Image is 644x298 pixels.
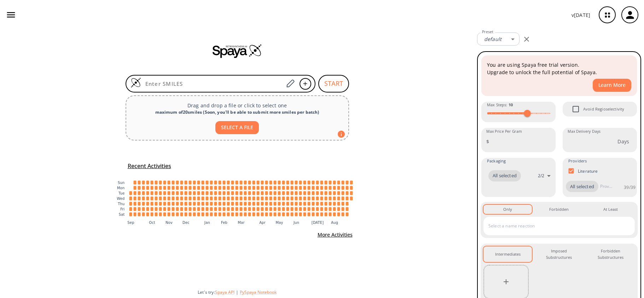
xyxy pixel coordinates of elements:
div: Only [503,206,512,213]
text: Jan [204,220,210,224]
button: Recent Activities [125,160,174,172]
span: Providers [568,158,587,164]
input: Enter SMILES [141,80,284,87]
text: Tue [118,191,124,195]
button: Forbidden [535,205,583,214]
text: Apr [259,220,266,224]
label: Preset [482,29,493,35]
p: Days [617,138,629,145]
text: Oct [149,220,155,224]
button: Forbidden Substructures [586,246,635,262]
text: Mar [238,220,245,224]
div: Imposed Substructures [540,248,578,261]
text: Feb [221,220,227,224]
text: Thu [117,202,124,206]
img: Logo Spaya [130,77,141,88]
button: At Least [586,205,635,214]
button: Imposed Substructures [535,246,583,262]
p: v [DATE] [572,11,590,19]
text: Sep [127,220,134,224]
button: Intermediates [483,246,532,262]
g: cell [129,180,353,216]
button: PySpaya Notebook [240,289,277,295]
text: Aug [331,220,338,224]
span: Max Steps : [487,102,513,108]
text: Fri [120,207,124,211]
div: Intermediates [495,251,521,257]
text: Dec [182,220,190,224]
text: May [275,220,283,224]
text: Mon [117,186,124,190]
p: $ [486,138,489,145]
p: 2 / 2 [538,173,544,179]
span: | [234,289,240,295]
div: Forbidden [549,206,569,213]
text: Jun [293,220,299,224]
span: All selected [566,183,598,190]
button: START [318,75,349,93]
span: Avoid Regioselectivity [568,102,583,117]
p: Literature [578,168,598,174]
div: maximum of 20 smiles ( Soon, you'll be able to submit more smiles per batch ) [132,109,343,115]
text: Sat [118,213,124,216]
g: x-axis tick label [127,220,338,224]
text: [DATE] [311,220,324,224]
div: At Least [603,206,618,213]
strong: 10 [509,102,513,107]
p: Drag and drop a file or click to select one [132,102,343,109]
label: Max Price Per Gram [486,129,522,134]
input: Select a name reaction [487,220,621,232]
p: 39 / 39 [624,184,636,190]
label: Max Delivery Days [568,129,601,134]
h5: Recent Activities [128,162,171,170]
text: Wed [117,197,124,201]
div: Let's try: [198,289,471,295]
button: Only [483,205,532,214]
button: Learn More [593,79,631,92]
span: All selected [488,172,521,179]
div: Forbidden Substructures [592,248,629,261]
input: Provider name [598,181,614,192]
text: Nov [166,220,173,224]
span: Packaging [487,158,506,164]
button: More Activities [315,228,355,242]
img: Spaya logo [213,44,262,58]
p: You are using Spaya free trial version. Upgrade to unlock the full potential of Spaya. [487,61,631,76]
em: default [484,36,501,42]
button: Spaya API [215,289,234,295]
text: Sun [118,181,124,185]
g: y-axis tick label [117,181,124,216]
span: Avoid Regioselectivity [583,106,624,112]
button: SELECT A FILE [215,121,259,134]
